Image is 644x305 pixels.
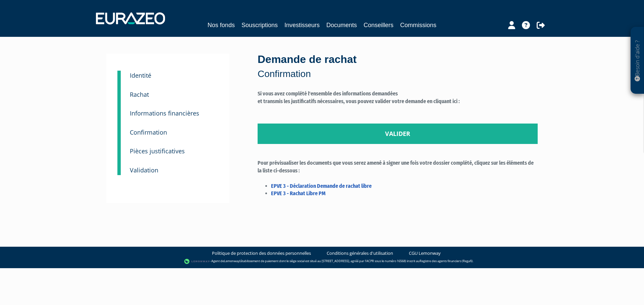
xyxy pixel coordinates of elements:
[130,71,151,79] small: Identité
[130,90,149,98] small: Rachat
[184,258,210,265] img: logo-lemonway.png
[117,99,121,120] a: 3
[258,67,538,81] p: Confirmation
[258,144,538,198] label: Pour prévisualiser les documents que vous serez amené à signer une fois votre dossier complété, c...
[420,259,473,263] a: Registre des agents financiers (Regafi)
[258,90,538,121] label: Si vous avez complété l'ensemble des informations demandées et transmis les justificatifs nécessa...
[284,20,320,30] a: Investisseurs
[327,250,393,256] a: Conditions générales d'utilisation
[409,250,441,256] a: CGU Lemonway
[117,81,121,101] a: 2
[208,20,235,30] a: Nos fonds
[117,119,121,139] a: 3
[96,12,165,24] img: 1732889491-logotype_eurazeo_blanc_rvb.png
[241,20,278,30] a: Souscriptions
[634,30,641,91] p: Besoin d'aide ?
[400,20,436,30] a: Commissions
[130,128,167,136] small: Confirmation
[258,52,538,81] div: Demande de rachat
[130,147,185,155] small: Pièces justificatives
[271,183,372,189] a: EPVE 3 - Déclaration Demande de rachat libre
[364,20,393,30] a: Conseillers
[258,124,538,144] a: Valider
[224,259,239,263] a: Lemonway
[271,190,326,197] a: EPVE 3 - Rachat Libre PM
[117,71,121,84] a: 1
[326,20,357,30] a: Documents
[117,156,121,175] a: 5
[212,250,311,256] a: Politique de protection des données personnelles
[130,109,199,117] small: Informations financières
[117,137,121,158] a: 4
[7,258,637,265] div: - Agent de (établissement de paiement dont le siège social est situé au [STREET_ADDRESS], agréé p...
[130,166,158,174] small: Validation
